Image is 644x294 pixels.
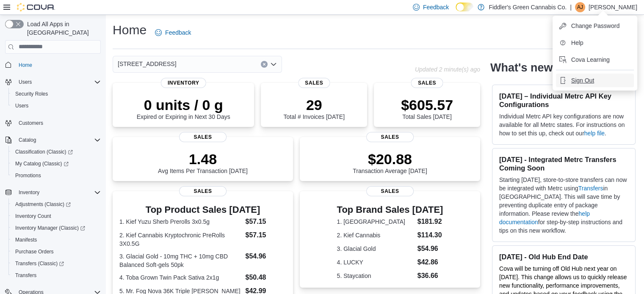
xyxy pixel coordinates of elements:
p: Fiddler's Green Cannabis Co. [489,2,567,12]
dd: $57.15 [245,230,286,240]
span: Adjustments (Classic) [15,201,71,208]
span: Cova Learning [571,55,610,64]
p: $605.57 [401,96,453,113]
dt: 3. Glacial Gold [337,245,414,253]
a: Home [15,60,36,70]
span: Home [19,62,32,69]
span: Sales [179,132,227,142]
button: Clear input [261,61,268,68]
span: Manifests [12,235,101,245]
span: Transfers (Classic) [15,260,64,267]
span: Feedback [165,28,191,37]
span: Sales [298,78,330,88]
span: Classification (Classic) [12,147,101,157]
span: Inventory [161,78,206,88]
span: Transfers [12,270,101,280]
button: Inventory [2,187,104,198]
span: Purchase Orders [15,248,54,255]
button: Inventory [15,187,43,198]
span: Adjustments (Classic) [12,199,101,209]
div: Alice Johannesson [575,2,585,12]
span: Transfers (Classic) [12,258,101,269]
button: Catalog [15,135,39,145]
span: Catalog [15,135,101,145]
span: [STREET_ADDRESS] [118,59,176,69]
dd: $181.92 [417,217,443,227]
button: Security Roles [8,88,104,100]
a: Transfers [578,185,603,192]
h2: What's new [490,61,553,74]
span: Users [15,102,28,109]
span: Users [12,101,101,111]
p: 0 units / 0 g [137,96,230,113]
span: Customers [15,118,101,128]
a: Transfers [12,270,40,280]
span: Sales [366,186,414,196]
a: Security Roles [12,89,51,99]
a: Classification (Classic) [8,146,104,158]
dt: 2. Kief Cannabis [337,231,414,239]
button: Cova Learning [556,53,634,66]
span: Users [19,79,32,85]
span: Security Roles [12,89,101,99]
dt: 4. Toba Grown Twin Pack Sativa 2x1g [119,273,242,282]
span: AJ [577,2,583,12]
img: Cova [17,3,55,11]
div: Transaction Average [DATE] [353,151,427,174]
dd: $42.86 [417,257,443,267]
a: help file [584,130,605,137]
span: Inventory Count [12,211,101,221]
a: Classification (Classic) [12,147,76,157]
h3: [DATE] – Individual Metrc API Key Configurations [499,92,628,109]
span: Customers [19,120,43,126]
span: Inventory Count [15,213,51,220]
span: Promotions [12,170,101,181]
button: Manifests [8,234,104,246]
dd: $50.48 [245,272,286,283]
span: Transfers [15,272,36,279]
span: Sales [411,78,443,88]
dt: 1. [GEOGRAPHIC_DATA] [337,217,414,226]
a: Purchase Orders [12,247,57,257]
dt: 3. Glacial Gold - 10mg THC + 10mg CBD Balanced Soft-gels 50pk [119,252,242,269]
span: Inventory Manager (Classic) [12,223,101,233]
div: Total # Invoices [DATE] [283,96,344,120]
h3: [DATE] - Old Hub End Date [499,253,628,261]
span: Feedback [423,3,449,11]
span: Sign Out [571,76,594,85]
div: Avg Items Per Transaction [DATE] [158,151,248,174]
button: Home [2,59,104,71]
span: My Catalog (Classic) [12,159,101,169]
span: Help [571,38,583,47]
a: Inventory Count [12,211,55,221]
p: $20.88 [353,151,427,168]
a: Manifests [12,235,40,245]
a: Feedback [152,24,194,41]
button: Users [2,76,104,88]
h3: Top Product Sales [DATE] [119,205,286,215]
p: | [570,2,572,12]
span: Users [15,77,101,87]
dd: $54.96 [245,251,286,261]
a: Promotions [12,170,44,181]
dd: $36.66 [417,271,443,281]
button: Sign Out [556,74,634,87]
dt: 5. Staycation [337,272,414,280]
p: 29 [283,96,344,113]
dd: $54.96 [417,244,443,254]
button: Users [15,77,35,87]
button: Catalog [2,134,104,146]
span: Manifests [15,236,37,243]
a: Customers [15,118,47,128]
a: My Catalog (Classic) [8,158,104,170]
button: Customers [2,117,104,129]
button: Promotions [8,170,104,181]
button: Transfers [8,269,104,281]
h3: Top Brand Sales [DATE] [337,205,443,215]
span: Inventory [19,189,39,196]
button: Open list of options [270,61,277,68]
a: Transfers (Classic) [8,258,104,269]
dt: 4. LUCKY [337,258,414,267]
h1: Home [113,22,146,38]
